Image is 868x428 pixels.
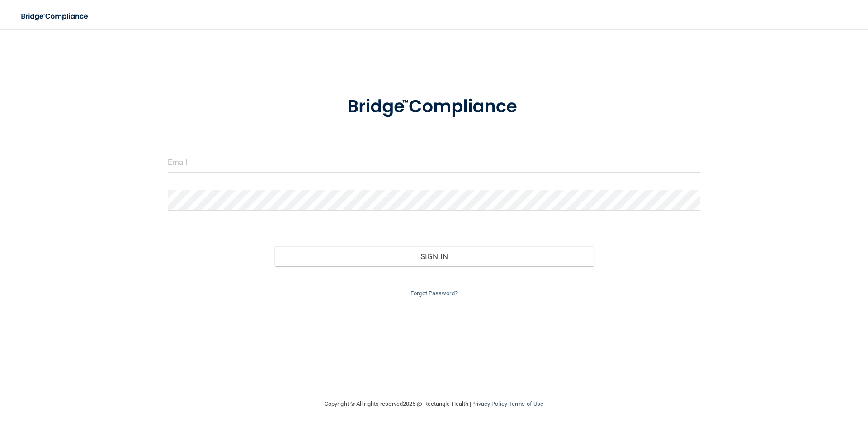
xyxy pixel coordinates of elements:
[410,290,458,297] a: Forgot Password?
[329,83,539,130] img: bridge_compliance_login_screen.278c3ca4.svg
[274,246,594,266] button: Sign In
[471,400,507,407] a: Privacy Policy
[168,152,700,173] input: Email
[269,390,599,418] div: Copyright © All rights reserved 2025 @ Rectangle Health | |
[509,400,543,407] a: Terms of Use
[14,7,97,26] img: bridge_compliance_login_screen.278c3ca4.svg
